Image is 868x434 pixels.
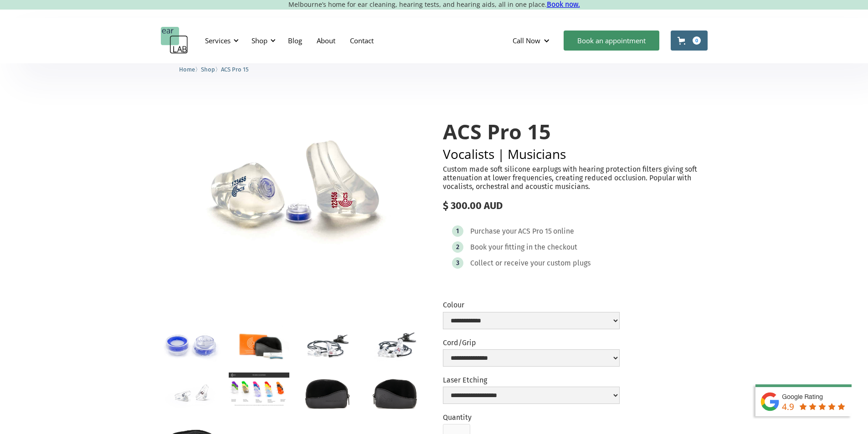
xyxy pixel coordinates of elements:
[161,373,221,413] a: open lightbox
[161,325,221,365] a: open lightbox
[365,325,425,365] a: open lightbox
[693,36,701,45] div: 0
[518,227,552,236] div: ACS Pro 15
[161,27,188,54] a: home
[365,373,425,413] a: open lightbox
[443,148,708,160] h2: Vocalists | Musicians
[470,243,577,252] div: Book your fitting in the checkout
[443,165,708,191] p: Custom made soft silicone earplugs with hearing protection filters giving soft attenuation at low...
[200,27,241,54] div: Services
[470,259,591,268] div: Collect or receive your custom plugs
[161,102,426,284] a: open lightbox
[443,413,472,422] label: Quantity
[443,120,708,143] h1: ACS Pro 15
[229,325,289,366] a: open lightbox
[221,66,249,73] span: ACS Pro 15
[246,27,278,54] div: Shop
[343,27,381,54] a: Contact
[297,325,357,365] a: open lightbox
[671,31,708,51] a: Open cart
[443,338,620,347] label: Cord/Grip
[201,65,221,74] li: 〉
[179,66,195,73] span: Home
[201,66,215,73] span: Shop
[179,65,201,74] li: 〉
[221,65,249,73] a: ACS Pro 15
[456,260,459,266] div: 3
[443,301,620,309] label: Colour
[161,102,426,284] img: ACS Pro 15
[470,227,517,236] div: Purchase your
[201,65,215,73] a: Shop
[513,36,540,45] div: Call Now
[297,373,357,413] a: open lightbox
[456,228,459,235] div: 1
[443,376,620,384] label: Laser Etching
[443,200,708,212] div: $ 300.00 AUD
[281,27,309,54] a: Blog
[505,27,559,54] div: Call Now
[205,36,231,45] div: Services
[179,65,195,73] a: Home
[564,31,659,51] a: Book an appointment
[309,27,343,54] a: About
[252,36,267,45] div: Shop
[229,373,289,407] a: open lightbox
[553,227,574,236] div: online
[456,244,459,250] div: 2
